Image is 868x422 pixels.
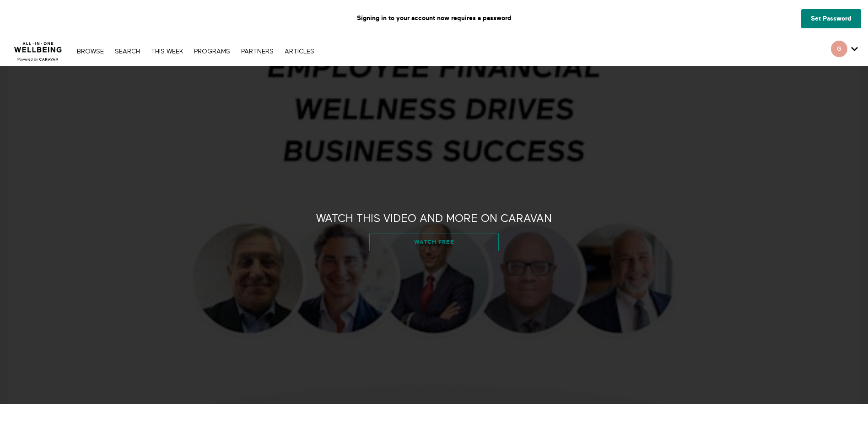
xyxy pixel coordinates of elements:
[146,48,188,55] a: THIS WEEK
[7,7,861,30] p: Signing in to your account now requires a password
[237,48,278,55] a: PARTNERS
[72,47,318,56] nav: Primary
[280,48,319,55] a: ARTICLES
[110,48,145,55] a: Search
[72,48,108,55] a: Browse
[369,233,499,251] a: Watch free
[11,35,66,63] img: CARAVAN
[824,37,865,66] div: Secondary
[189,48,235,55] a: PROGRAMS
[801,9,861,28] a: Set Password
[316,212,552,226] h2: Watch this video and more on CARAVAN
